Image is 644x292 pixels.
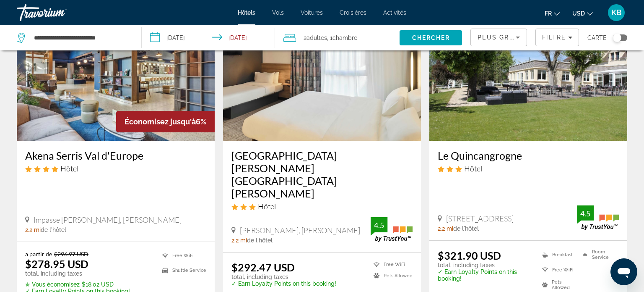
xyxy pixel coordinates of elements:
span: Filtre [542,34,566,41]
span: Adultes [306,34,327,41]
li: Pets Allowed [538,279,579,290]
a: Voitures [301,9,323,16]
ins: $321.90 USD [438,249,501,262]
div: 4.5 [371,220,387,230]
a: [GEOGRAPHIC_DATA][PERSON_NAME][GEOGRAPHIC_DATA][PERSON_NAME] [231,149,413,200]
span: Carte [587,32,607,44]
a: Akena Serris Val d'Europe [25,149,206,162]
span: [STREET_ADDRESS] [446,214,514,223]
img: TrustYou guest rating badge [371,217,413,242]
span: KB [611,8,621,17]
span: fr [545,10,552,17]
p: total, including taxes [438,262,532,268]
a: Croisières [340,9,366,16]
p: $18.02 USD [25,281,130,288]
span: Hôtel [60,164,78,173]
span: de l'hôtel [453,225,479,232]
button: Change currency [572,7,593,19]
button: Select check in and out date [142,25,275,50]
li: Free WiFi [538,264,579,275]
span: Hôtel [258,202,276,211]
p: total, including taxes [231,274,336,280]
span: 2.2 mi [25,226,41,233]
span: Plus grandes économies [478,34,578,41]
div: 3 star Hotel [438,164,619,173]
li: Free WiFi [369,261,413,268]
span: de l'hôtel [41,226,66,233]
span: 2.2 mi [231,237,247,244]
div: 6% [116,111,215,132]
del: $296.97 USD [54,250,88,258]
span: 2 [304,32,327,44]
button: Travelers: 2 adults, 0 children [275,25,400,50]
button: Search [400,30,462,45]
button: User Menu [605,4,627,21]
img: TrustYou guest rating badge [577,205,619,230]
a: Vols [272,9,284,16]
li: Room Service [578,249,619,260]
button: Toggle map [607,34,627,42]
li: Free WiFi [158,250,206,261]
div: 4 star Hotel [25,164,206,173]
img: Akena Serris Val d'Europe [17,6,215,141]
span: a partir de [25,250,52,258]
span: Chambre [332,34,357,41]
mat-select: Sort by [478,32,520,42]
iframe: Bouton de lancement de la fenêtre de messagerie [610,258,637,285]
li: Pets Allowed [369,272,413,279]
li: Breakfast [538,249,579,260]
img: Le Quincangrogne [429,6,627,141]
a: Travorium [17,2,101,24]
span: de l'hôtel [247,237,273,244]
p: ✓ Earn Loyalty Points on this booking! [438,268,532,282]
p: ✓ Earn Loyalty Points on this booking! [231,280,336,287]
span: , 1 [327,32,357,44]
ins: $292.47 USD [231,261,295,274]
button: Filters [535,29,579,46]
span: Économisez jusqu'à [125,117,196,126]
li: Shuttle Service [158,265,206,276]
a: Hôtels [238,9,255,16]
a: Activités [383,9,406,16]
div: 4.5 [577,208,594,218]
button: Change language [545,7,560,19]
p: total, including taxes [25,270,130,277]
ins: $278.95 USD [25,258,88,270]
span: 2.2 mi [438,225,453,232]
span: Chercher [412,34,450,41]
img: B&B Hotel Marne La Vallée Val D'Europe [223,6,421,141]
span: ✮ Vous économisez [25,281,80,288]
span: Hôtel [464,164,482,173]
input: Search hotel destination [33,32,129,44]
a: Le Quincangrogne [438,149,619,162]
span: USD [572,10,585,17]
span: Impasse [PERSON_NAME], [PERSON_NAME] [34,215,182,224]
span: [PERSON_NAME], [PERSON_NAME] [240,226,360,235]
div: 3 star Hotel [231,202,413,211]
